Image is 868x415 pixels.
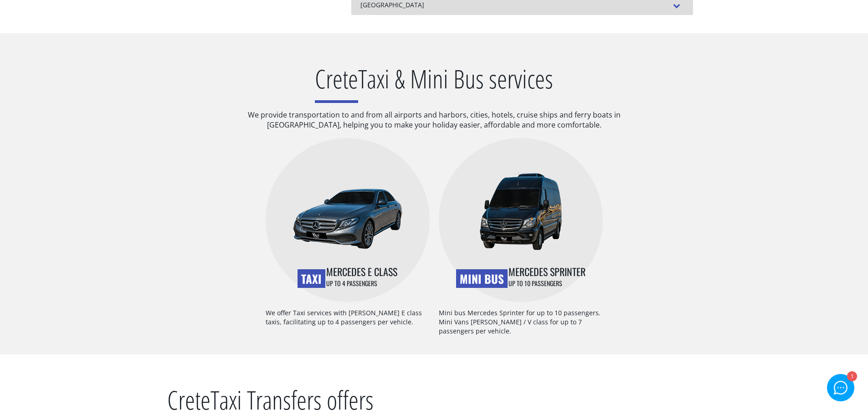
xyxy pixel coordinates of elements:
[439,308,603,343] p: Mini bus Mercedes Sprinter for up to 10 passengers. Mini Vans [PERSON_NAME] / V class for up to 7...
[508,264,586,279] span: Mercedes Sprinter
[293,188,402,249] img: Crete Taxi Transfers Taxi
[326,264,397,279] span: Mercedes E class
[326,265,397,288] h4: up to 4 passengers
[229,110,639,138] p: We provide transportation to and from all airports and harbors, cities, hotels, cruise ships and ...
[315,61,358,103] span: Crete
[508,265,586,288] h4: up to 10 passengers
[229,61,639,110] h2: Taxi & Mini Bus services
[847,372,856,382] div: 1
[456,269,508,288] h3: Mini Bus
[266,308,430,343] p: We offer Taxi services with [PERSON_NAME] E class taxis, facilitating up to 4 passengers per vehi...
[298,269,325,288] h3: Taxi
[479,173,562,250] img: Crete Taxi Transfers Mini Van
